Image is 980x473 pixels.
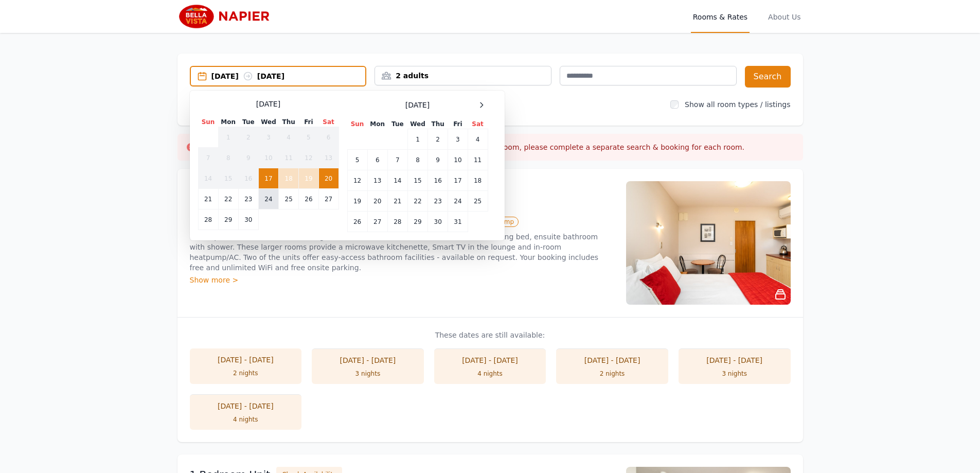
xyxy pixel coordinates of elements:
[347,119,367,129] th: Sun
[448,150,468,170] td: 10
[279,148,299,168] td: 11
[407,170,427,191] td: 15
[279,127,299,148] td: 4
[347,212,367,232] td: 26
[322,370,414,378] div: 3 nights
[468,170,488,191] td: 18
[200,369,292,377] div: 2 nights
[318,127,338,148] td: 6
[190,330,791,340] p: These dates are still available:
[367,170,387,191] td: 13
[448,119,468,129] th: Fri
[299,168,318,189] td: 19
[407,129,427,150] td: 1
[218,117,238,127] th: Mon
[407,212,427,232] td: 29
[200,401,292,411] div: [DATE] - [DATE]
[238,127,258,148] td: 2
[685,100,790,109] label: Show all room types / listings
[367,150,387,170] td: 6
[428,212,448,232] td: 30
[279,168,299,189] td: 18
[238,189,258,209] td: 23
[428,119,448,129] th: Thu
[444,370,536,378] div: 4 nights
[468,191,488,212] td: 25
[428,191,448,212] td: 23
[258,189,278,209] td: 24
[256,99,280,109] span: [DATE]
[428,129,448,150] td: 2
[367,119,387,129] th: Mon
[258,168,278,189] td: 17
[322,355,414,365] div: [DATE] - [DATE]
[198,189,218,209] td: 21
[299,148,318,168] td: 12
[198,168,218,189] td: 14
[745,66,791,87] button: Search
[387,212,407,232] td: 28
[387,191,407,212] td: 21
[200,415,292,424] div: 4 nights
[367,212,387,232] td: 27
[566,355,658,365] div: [DATE] - [DATE]
[689,370,780,378] div: 3 nights
[407,150,427,170] td: 8
[444,355,536,365] div: [DATE] - [DATE]
[318,117,338,127] th: Sat
[258,148,278,168] td: 10
[218,148,238,168] td: 8
[347,170,367,191] td: 12
[347,191,367,212] td: 19
[318,168,338,189] td: 20
[428,170,448,191] td: 16
[190,232,614,273] p: Our Superior Studio, located on the ground floor or first floor, offer either a Queen or King bed...
[190,275,614,285] div: Show more >
[405,100,430,110] span: [DATE]
[218,127,238,148] td: 1
[211,71,366,81] div: [DATE] [DATE]
[299,189,318,209] td: 26
[299,127,318,148] td: 5
[258,127,278,148] td: 3
[318,189,338,209] td: 27
[238,148,258,168] td: 9
[367,191,387,212] td: 20
[177,4,276,29] img: Bella Vista Napier
[566,370,658,378] div: 2 nights
[387,150,407,170] td: 7
[200,355,292,365] div: [DATE] - [DATE]
[238,117,258,127] th: Tue
[468,129,488,150] td: 4
[198,117,218,127] th: Sun
[318,148,338,168] td: 13
[258,117,278,127] th: Wed
[407,119,427,129] th: Wed
[428,150,448,170] td: 9
[238,209,258,230] td: 30
[218,209,238,230] td: 29
[218,189,238,209] td: 22
[375,71,551,81] div: 2 adults
[448,129,468,150] td: 3
[299,117,318,127] th: Fri
[347,150,367,170] td: 5
[387,119,407,129] th: Tue
[238,168,258,189] td: 16
[279,189,299,209] td: 25
[468,150,488,170] td: 11
[448,191,468,212] td: 24
[279,117,299,127] th: Thu
[198,148,218,168] td: 7
[468,119,488,129] th: Sat
[218,168,238,189] td: 15
[198,209,218,230] td: 28
[407,191,427,212] td: 22
[689,355,780,365] div: [DATE] - [DATE]
[448,170,468,191] td: 17
[448,212,468,232] td: 31
[387,170,407,191] td: 14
